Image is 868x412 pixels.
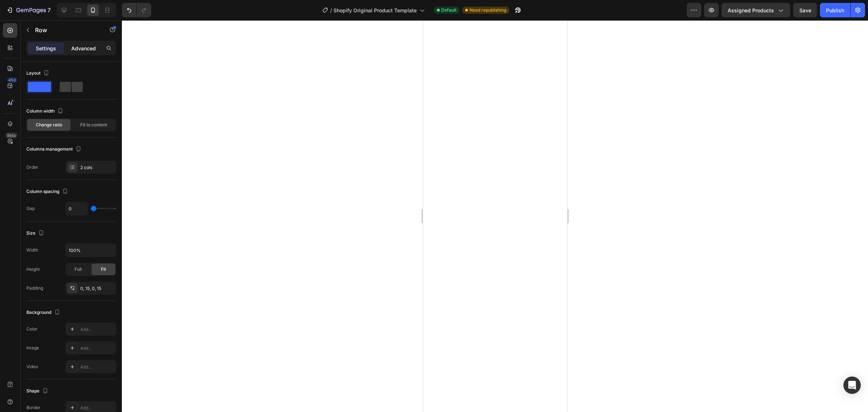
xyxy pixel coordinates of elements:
div: Color [26,326,38,332]
p: Row [35,26,97,34]
div: Shape [26,386,50,396]
div: 0, 15, 0, 15 [80,285,114,292]
div: Add... [80,326,114,333]
p: Settings [36,45,56,52]
button: Assigned Products [722,3,790,17]
p: 7 [47,6,51,14]
div: Background [26,308,61,318]
div: Layout [26,68,51,78]
button: 7 [3,3,54,17]
div: Gap [26,205,35,212]
span: Fit [101,266,106,273]
span: Full [75,266,82,273]
span: Default [441,7,456,13]
div: Size [26,228,46,238]
div: Open Intercom Messenger [843,377,861,394]
span: / [330,7,332,14]
p: Advanced [71,45,96,52]
iframe: Design area [423,20,567,412]
span: Change ratio [36,122,62,128]
div: Column width [26,106,65,116]
input: Auto [66,202,88,215]
div: Height [26,266,40,273]
span: Fit to content [80,122,107,128]
button: Save [793,3,817,17]
div: Width [26,247,38,253]
span: Need republishing [469,7,506,13]
div: Add... [80,405,114,411]
div: Order [26,164,38,171]
span: Assigned Products [728,7,774,14]
div: Add... [80,364,114,370]
input: Auto [66,244,116,257]
div: Columns management [26,144,83,154]
div: Video [26,363,38,370]
span: Save [799,7,811,13]
div: 450 [7,77,17,83]
div: Undo/Redo [122,3,151,17]
div: Column spacing [26,187,69,197]
div: Add... [80,345,114,352]
div: Image [26,345,39,351]
div: Publish [826,7,844,14]
div: Border [26,404,41,411]
div: 2 cols [80,164,114,171]
div: Padding [26,285,43,291]
div: Beta [5,133,17,138]
span: Shopify Original Product Template [333,7,417,14]
button: Publish [820,3,850,17]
